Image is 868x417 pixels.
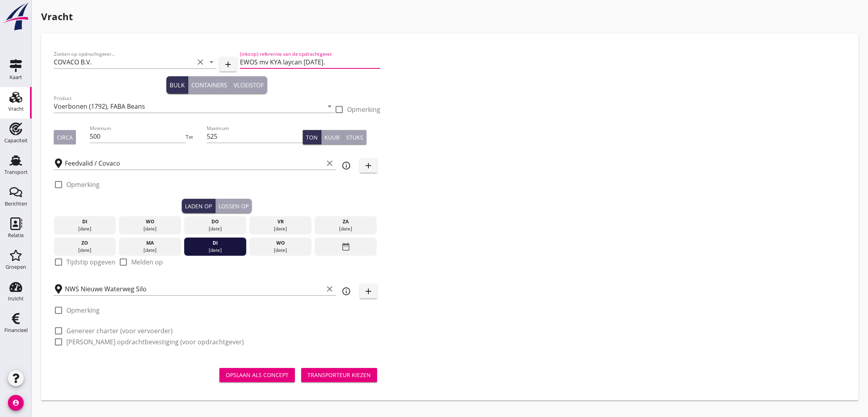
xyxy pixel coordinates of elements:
[240,56,380,68] input: (inkoop) referentie van de opdrachtgever
[131,258,163,266] label: Melden op
[185,202,212,210] div: Laden op
[306,133,318,142] div: Ton
[56,225,114,232] div: [DATE]
[207,130,303,143] input: Maximum
[66,338,244,346] label: [PERSON_NAME] opdrachtbevestiging (voor opdrachtgever)
[251,240,309,247] div: wo
[346,133,363,142] div: Stuks
[8,296,24,301] div: Inzicht
[2,2,30,31] img: logo-small.a267ee39.svg
[186,240,244,247] div: di
[207,57,216,67] i: arrow_drop_down
[54,100,323,113] input: Product
[65,157,323,170] input: Laadplaats
[166,76,188,94] button: Bulk
[8,233,24,238] div: Relatie
[364,287,373,296] i: add
[251,247,309,254] div: [DATE]
[219,202,249,210] div: Lossen op
[342,287,351,296] i: info_outline
[251,218,309,225] div: vr
[121,240,179,247] div: ma
[317,225,375,232] div: [DATE]
[57,133,73,142] div: Circa
[8,106,24,111] div: Vracht
[8,395,24,411] i: account_circle
[4,170,28,175] div: Transport
[341,240,351,254] i: date_range
[186,225,244,232] div: [DATE]
[226,371,289,379] div: Opslaan als concept
[4,138,28,143] div: Capaciteit
[65,283,323,295] input: Losplaats
[317,218,375,225] div: za
[191,81,227,90] div: Containers
[90,130,186,143] input: Minimum
[230,76,267,94] button: Vloeistof
[54,56,194,68] input: Zoeken op opdrachtgever...
[325,158,334,168] i: clear
[308,371,371,379] div: Transporteur kiezen
[343,130,366,144] button: Stuks
[215,199,252,213] button: Lossen op
[41,9,859,24] h1: Vracht
[66,306,100,314] label: Opmerking
[121,218,179,225] div: wo
[56,247,114,254] div: [DATE]
[170,81,185,90] div: Bulk
[6,264,26,270] div: Groepen
[223,60,233,69] i: add
[66,327,173,335] label: Genereer charter (voor vervoerder)
[186,247,244,254] div: [DATE]
[5,201,27,206] div: Berichten
[196,57,205,67] i: clear
[321,130,343,144] button: Kuub
[347,106,380,113] label: Opmerking
[342,161,351,170] i: info_outline
[121,247,179,254] div: [DATE]
[54,130,76,144] button: Circa
[325,102,334,111] i: arrow_drop_down
[325,133,340,142] div: Kuub
[56,218,114,225] div: di
[301,368,377,382] button: Transporteur kiezen
[186,218,244,225] div: do
[121,225,179,232] div: [DATE]
[325,284,334,294] i: clear
[66,181,100,189] label: Opmerking
[66,258,115,266] label: Tijdstip opgeven
[251,225,309,232] div: [DATE]
[4,328,28,333] div: Financieel
[56,240,114,247] div: zo
[219,368,295,382] button: Opslaan als concept
[234,81,264,90] div: Vloeistof
[9,75,22,80] div: Kaart
[303,130,321,144] button: Ton
[182,199,215,213] button: Laden op
[188,76,230,94] button: Containers
[364,161,373,170] i: add
[186,134,207,141] div: Tot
